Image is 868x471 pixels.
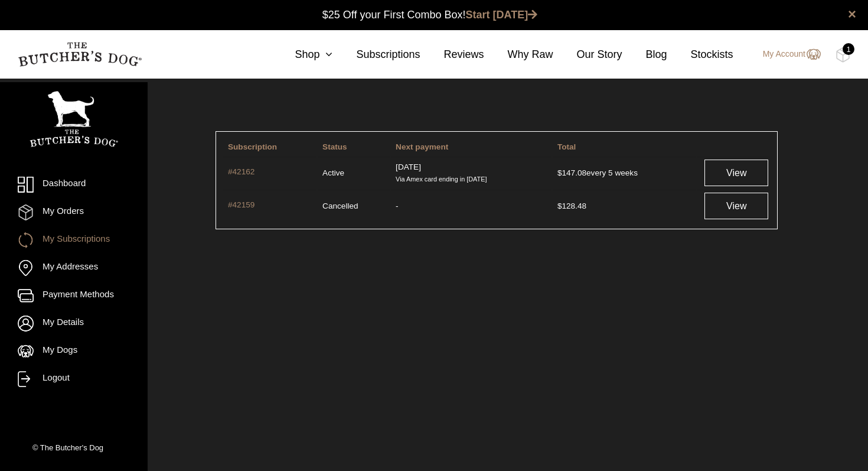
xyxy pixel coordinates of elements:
[704,160,768,186] a: View
[553,157,696,189] td: every 5 weeks
[557,202,586,210] span: 128.48
[557,168,586,177] span: 147.08
[484,47,553,63] a: Why Raw
[391,190,552,222] td: -
[18,343,130,359] a: My Dogs
[420,47,484,63] a: Reviews
[18,232,130,248] a: My Subscriptions
[391,157,552,189] td: [DATE]
[228,199,312,213] a: #42159
[318,190,390,222] td: Cancelled
[396,176,487,183] small: Via Amex card ending in [DATE]
[271,47,332,63] a: Shop
[836,47,850,63] img: TBD_Cart-Full.png
[228,142,277,151] span: Subscription
[18,177,130,193] a: Dashboard
[557,202,562,210] span: $
[228,166,312,180] a: #42162
[18,371,130,387] a: Logout
[466,9,538,21] a: Start [DATE]
[557,142,576,151] span: Total
[553,47,622,63] a: Our Story
[396,142,448,151] span: Next payment
[318,157,390,189] td: Active
[18,316,130,332] a: My Details
[622,47,667,63] a: Blog
[848,7,856,21] a: close
[18,260,130,276] a: My Addresses
[18,204,130,220] a: My Orders
[332,47,420,63] a: Subscriptions
[667,47,733,63] a: Stockists
[704,193,768,219] a: View
[18,288,130,304] a: Payment Methods
[557,168,562,177] span: $
[843,43,854,55] div: 1
[751,47,821,61] a: My Account
[322,142,347,151] span: Status
[30,91,118,147] img: TBD_Portrait_Logo_White.png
